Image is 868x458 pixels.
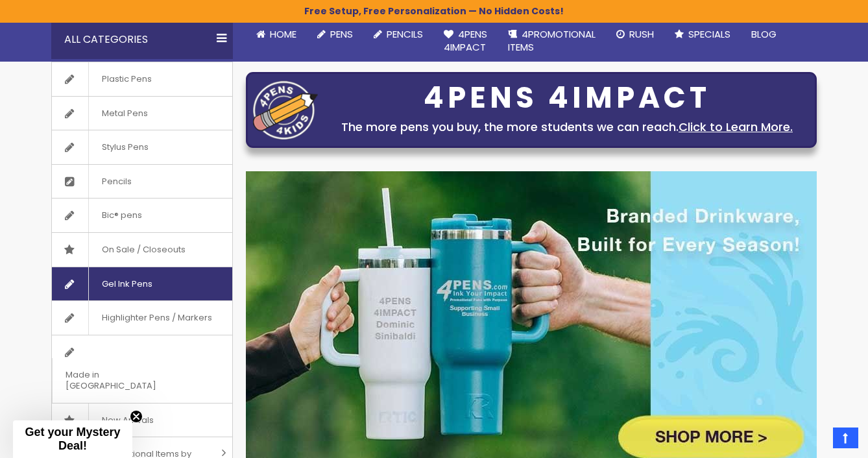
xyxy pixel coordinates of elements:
[13,420,132,458] div: Get your Mystery Deal!Close teaser
[508,27,596,54] span: 4PROMOTIONAL ITEMS
[51,20,233,59] div: All Categories
[25,426,120,452] span: Get your Mystery Deal!
[387,27,423,41] span: Pencils
[246,20,307,49] a: Home
[88,301,225,335] span: Highlighter Pens / Markers
[52,62,232,96] a: Plastic Pens
[88,62,165,96] span: Plastic Pens
[253,80,318,139] img: four_pen_logo.png
[52,97,232,130] a: Metal Pens
[88,267,165,301] span: Gel Ink Pens
[761,423,868,458] iframe: Google Customer Reviews
[52,130,232,164] a: Stylus Pens
[324,118,810,136] div: The more pens you buy, the more students we can reach.
[88,165,145,199] span: Pencils
[52,358,200,403] span: Made in [GEOGRAPHIC_DATA]
[324,84,810,112] div: 4PENS 4IMPACT
[52,335,232,403] a: Made in [GEOGRAPHIC_DATA]
[688,27,730,41] span: Specials
[52,165,232,199] a: Pencils
[498,20,606,62] a: 4PROMOTIONALITEMS
[679,119,793,135] a: Click to Learn More.
[363,20,433,49] a: Pencils
[52,233,232,267] a: On Sale / Closeouts
[606,20,664,49] a: Rush
[444,27,487,54] span: 4Pens 4impact
[88,130,162,164] span: Stylus Pens
[88,97,161,130] span: Metal Pens
[88,199,155,232] span: Bic® pens
[88,404,167,437] span: New Arrivals
[270,27,296,41] span: Home
[52,404,232,437] a: New Arrivals
[52,199,232,232] a: Bic® pens
[433,20,498,62] a: 4Pens4impact
[751,27,777,41] span: Blog
[130,410,143,423] button: Close teaser
[52,301,232,335] a: Highlighter Pens / Markers
[307,20,363,49] a: Pens
[52,267,232,301] a: Gel Ink Pens
[330,27,353,41] span: Pens
[88,233,199,267] span: On Sale / Closeouts
[741,20,787,49] a: Blog
[629,27,654,41] span: Rush
[664,20,741,49] a: Specials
